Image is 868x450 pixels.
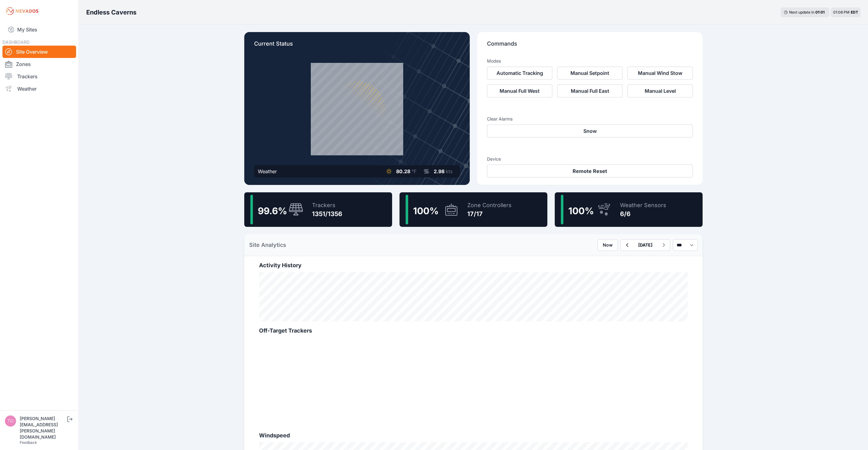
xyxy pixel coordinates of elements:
button: [DATE] [633,239,657,251]
span: °F [412,168,416,174]
div: Weather Sensors [620,201,666,210]
h2: Windspeed [259,431,688,440]
span: kts [446,168,452,174]
a: My Sites [2,22,76,37]
span: 99.6 % [258,205,287,216]
div: 01 : 01 [815,10,826,15]
span: Next update in [789,10,814,14]
button: Now [598,239,618,251]
p: Commands [487,39,693,53]
span: DASHBOARD [2,39,30,45]
button: Manual Level [627,84,693,97]
a: 100%Zone Controllers17/17 [400,192,547,227]
span: 100 % [568,205,594,216]
h2: Activity History [259,261,688,270]
a: Weather [2,83,76,95]
h3: Clear Alarms [487,116,693,122]
span: EDT [851,10,858,14]
div: [PERSON_NAME][EMAIL_ADDRESS][PERSON_NAME][DOMAIN_NAME] [20,415,66,440]
div: 1351/1356 [312,210,342,218]
nav: Breadcrumb [86,4,136,20]
h3: Endless Caverns [86,8,136,17]
div: 6/6 [620,210,666,218]
h3: Modes [487,58,501,64]
a: Trackers [2,70,76,83]
button: Manual Setpoint [557,67,623,80]
div: 17/17 [467,210,512,218]
img: tomasz.barcz@energix-group.com [5,415,16,427]
p: Current Status [254,39,460,53]
a: Zones [2,58,76,70]
h2: Off-Target Trackers [259,326,688,335]
a: Site Overview [2,46,76,58]
h3: Device [487,156,693,162]
h2: Site Analytics [249,241,286,249]
span: 100 % [413,205,439,216]
div: Zone Controllers [467,201,512,210]
a: Feedback [20,440,37,445]
button: Manual Wind Stow [627,67,693,80]
button: Manual Full West [487,84,552,97]
button: Manual Full East [557,84,623,97]
img: Nevados [5,6,39,16]
button: Automatic Tracking [487,67,552,80]
span: 2.98 [434,168,444,174]
button: Snow [487,125,693,137]
button: Remote Reset [487,165,693,178]
a: 100%Weather Sensors6/6 [555,192,703,227]
div: Trackers [312,201,342,210]
a: 99.6%Trackers1351/1356 [244,192,392,227]
span: 80.28 [396,168,410,174]
div: Weather [258,168,277,175]
span: 01:08 PM [833,10,850,14]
